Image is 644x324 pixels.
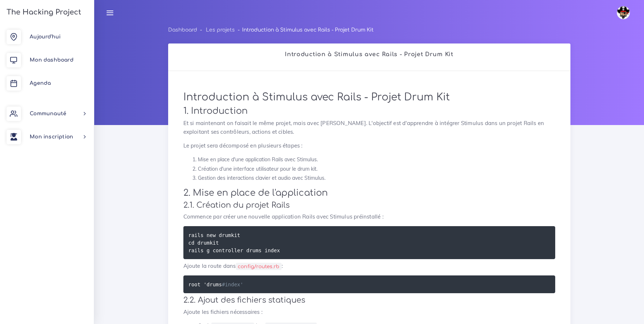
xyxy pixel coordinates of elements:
h3: 2.2. Ajout des fichiers statiques [183,296,555,305]
code: root 'drums [188,281,245,288]
p: Ajoute les fichiers nécessaires : [183,308,555,316]
a: Dashboard [168,27,197,33]
p: Et si maintenant on faisait le même projet, mais avec [PERSON_NAME]. L'objectif est d'apprendre à... [183,119,555,136]
h2: Introduction à Stimulus avec Rails - Projet Drum Kit [176,51,563,58]
li: Mise en place d'une application Rails avec Stimulus. [198,155,555,164]
h3: The Hacking Project [4,8,81,16]
h2: 2. Mise en place de l'application [183,188,555,198]
p: Ajoute la route dans : [183,262,555,270]
li: Gestion des interactions clavier et audio avec Stimulus. [198,174,555,183]
li: Création d'une interface utilisateur pour le drum kit. [198,165,555,174]
code: rails new drumkit cd drumkit rails g controller drums index [188,231,282,254]
h2: 1. Introduction [183,106,555,116]
span: Aujourd'hui [30,34,61,40]
p: Le projet sera décomposé en plusieurs étapes : [183,141,555,150]
code: config/routes.rb [236,263,282,270]
h1: Introduction à Stimulus avec Rails - Projet Drum Kit [183,91,555,104]
span: Mon inscription [30,134,73,140]
img: avatar [617,6,630,19]
h3: 2.1. Création du projet Rails [183,201,555,210]
a: Les projets [206,27,235,33]
p: Commence par créer une nouvelle application Rails avec Stimulus préinstallé : [183,212,555,221]
span: Agenda [30,80,51,86]
span: #index' [222,281,243,287]
span: Communauté [30,111,66,116]
li: Introduction à Stimulus avec Rails - Projet Drum Kit [235,25,374,34]
span: Mon dashboard [30,57,74,63]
